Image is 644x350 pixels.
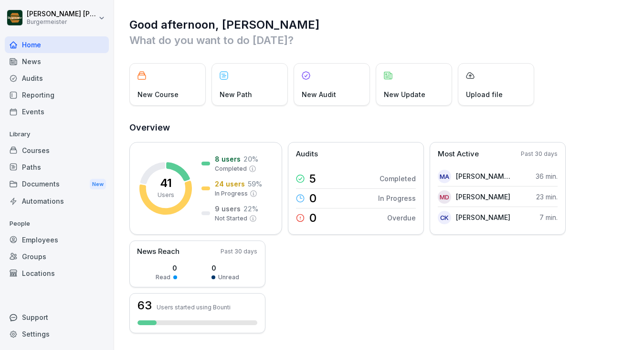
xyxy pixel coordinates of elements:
p: New Update [384,89,425,99]
p: In Progress [215,189,248,198]
p: Users started using Bounti [157,304,231,311]
p: 23 min. [536,192,558,202]
div: MD [438,190,451,204]
div: CK [438,211,451,224]
p: 36 min. [536,171,558,181]
p: News Reach [137,246,179,257]
a: DocumentsNew [5,175,109,193]
p: Past 30 days [221,247,257,256]
p: 41 [160,177,172,189]
h3: 63 [137,300,152,311]
p: 24 users [215,179,245,189]
p: [PERSON_NAME] [456,212,510,222]
p: Audits [296,149,318,160]
a: Audits [5,70,109,87]
p: Completed [380,174,416,184]
p: New Course [137,89,179,99]
p: 0 [211,263,239,273]
p: [PERSON_NAME] [PERSON_NAME] [456,171,511,181]
a: News [5,53,109,70]
p: People [5,216,109,231]
div: Documents [5,175,109,193]
a: Automations [5,193,109,209]
div: MA [438,170,451,183]
p: Read [156,273,170,282]
p: What do you want to do [DATE]? [129,33,630,48]
p: 20 % [243,154,258,164]
p: 5 [309,173,316,185]
p: 0 [309,212,317,224]
p: 8 users [215,154,241,164]
p: Users [158,191,174,199]
p: Completed [215,164,247,173]
a: Home [5,36,109,53]
p: Not Started [215,214,247,223]
p: Unread [218,273,239,282]
a: Settings [5,326,109,342]
p: New Audit [302,89,336,99]
a: Paths [5,159,109,175]
p: 0 [156,263,177,273]
p: Most Active [438,149,479,160]
p: 59 % [248,179,262,189]
a: Reporting [5,87,109,103]
div: New [90,179,106,190]
p: 0 [309,193,317,204]
p: Past 30 days [521,150,558,158]
p: New Path [220,89,252,99]
p: [PERSON_NAME] [456,192,510,202]
a: Employees [5,231,109,248]
p: Upload file [466,89,503,99]
p: 22 % [243,204,258,214]
div: Support [5,309,109,326]
p: 9 users [215,204,241,214]
p: Overdue [387,213,416,223]
p: 7 min. [539,212,558,222]
a: Groups [5,248,109,265]
p: [PERSON_NAME] [PERSON_NAME] [27,10,96,18]
p: Library [5,127,109,142]
p: In Progress [378,193,416,203]
a: Courses [5,142,109,159]
a: Events [5,103,109,120]
p: Burgermeister [27,19,96,25]
h1: Good afternoon, [PERSON_NAME] [129,17,630,33]
a: Locations [5,265,109,282]
h2: Overview [129,121,630,134]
